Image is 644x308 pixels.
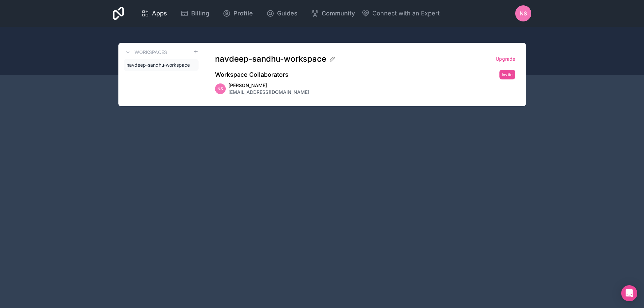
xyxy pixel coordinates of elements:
span: navdeep-sandhu-workspace [126,62,190,68]
h3: Workspaces [135,49,167,56]
a: Upgrade [496,56,515,62]
span: nS [217,86,223,91]
span: Profile [233,9,253,18]
span: Connect with an Expert [372,9,440,18]
a: Apps [136,6,172,21]
span: [PERSON_NAME] [228,82,309,89]
span: Billing [191,9,209,18]
span: Community [322,9,355,18]
span: nS [520,9,527,17]
a: Profile [217,6,258,21]
a: navdeep-sandhu-workspace [124,59,199,71]
span: navdeep-sandhu-workspace [215,54,326,64]
span: Guides [277,9,298,18]
a: Guides [261,6,303,21]
div: Open Intercom Messenger [621,285,637,301]
button: Invite [499,70,515,79]
h2: Workspace Collaborators [215,70,288,79]
a: Workspaces [124,48,167,56]
a: Community [306,6,360,21]
button: Connect with an Expert [362,9,440,18]
span: Apps [152,9,167,18]
a: Billing [175,6,215,21]
span: [EMAIL_ADDRESS][DOMAIN_NAME] [228,89,309,96]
